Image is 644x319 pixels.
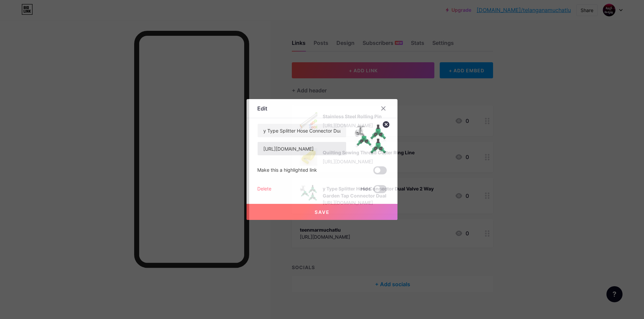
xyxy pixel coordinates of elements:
[361,185,371,193] span: Hide
[258,142,346,155] input: URL
[257,104,267,112] div: Edit
[247,204,397,220] button: Save
[315,209,330,215] span: Save
[355,124,387,156] img: link_thumbnail
[257,185,271,193] div: Delete
[258,124,346,137] input: Title
[257,166,317,174] div: Make this a highlighted link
